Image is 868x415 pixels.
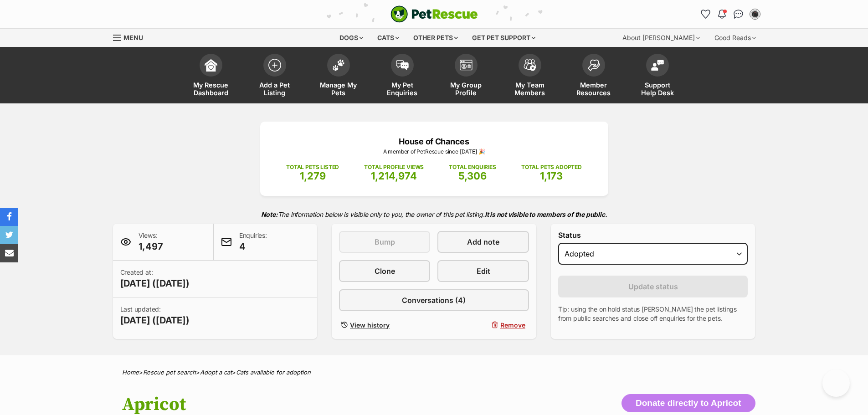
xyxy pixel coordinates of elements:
a: Clone [339,260,430,282]
strong: It is not visible to members of the public. [485,210,607,218]
span: Member Resources [573,81,614,97]
span: Clone [375,266,395,277]
a: Manage My Pets [307,49,370,103]
span: 5,306 [458,170,487,182]
a: Member Resources [562,49,626,103]
span: 1,497 [139,240,163,253]
img: group-profile-icon-3fa3cf56718a62981997c0bc7e787c4b2cf8bcc04b72c1350f741eb67cf2f40e.svg [460,60,473,71]
div: Dogs [333,29,370,47]
button: Donate directly to Apricot [621,394,755,412]
span: Add note [467,236,499,247]
img: chat-41dd97257d64d25036548639549fe6c8038ab92f7586957e7f3b1b290dea8141.svg [734,10,743,19]
button: My account [748,7,762,21]
span: My Team Members [509,81,550,97]
span: Menu [123,34,143,41]
button: Bump [339,231,430,253]
div: Get pet support [466,29,542,47]
span: View history [350,320,390,330]
p: TOTAL ENQUIRIES [449,163,496,171]
span: Add a Pet Listing [254,81,295,97]
img: help-desk-icon-fdf02630f3aa405de69fd3d07c3f3aa587a6932b1a1747fa1d2bba05be0121f9.svg [651,60,664,71]
a: View history [339,318,430,332]
ul: Account quick links [699,7,762,21]
img: dashboard-icon-eb2f2d2d3e046f16d808141f083e7271f6b2e854fb5c12c21221c1fb7104beca.svg [205,59,217,72]
p: TOTAL PROFILE VIEWS [364,163,424,171]
a: My Group Profile [434,49,498,103]
p: Enquiries: [239,231,267,253]
iframe: Help Scout Beacon - Open [822,369,850,397]
p: Tip: using the on hold status [PERSON_NAME] the pet listings from public searches and close off e... [558,305,748,323]
div: > > > [99,369,769,376]
div: Other pets [407,29,464,47]
span: Support Help Desk [637,81,678,97]
img: add-pet-listing-icon-0afa8454b4691262ce3f59096e99ab1cd57d4a30225e0717b998d2c9b9846f56.svg [268,59,281,72]
span: Conversations (4) [402,295,466,306]
a: Add note [437,231,529,253]
button: Update status [558,276,748,297]
span: Update status [628,281,678,292]
p: The information below is visible only to you, the owner of this pet listing. [113,205,755,224]
p: House of Chances [274,135,595,148]
h1: Apricot [122,394,508,415]
span: Remove [500,320,525,330]
p: Created at: [120,268,190,290]
span: 4 [239,240,267,253]
span: [DATE] ([DATE]) [120,314,190,327]
a: Home [122,369,139,376]
img: logo-cat-932fe2b9b8326f06289b0f2fb663e598f794de774fb13d1741a6617ecf9a85b4.svg [390,5,478,23]
p: Views: [139,231,163,253]
span: [DATE] ([DATE]) [120,277,190,290]
p: Last updated: [120,305,190,327]
a: Favourites [699,7,713,21]
button: Notifications [715,7,729,21]
span: Edit [477,266,490,277]
label: Status [558,231,748,239]
img: notifications-46538b983faf8c2785f20acdc204bb7945ddae34d4c08c2a6579f10ce5e182be.svg [718,10,725,19]
img: Ebonny Williams profile pic [750,10,760,19]
span: My Pet Enquiries [382,81,423,97]
img: pet-enquiries-icon-7e3ad2cf08bfb03b45e93fb7055b45f3efa6380592205ae92323e6603595dc1f.svg [396,60,409,70]
img: team-members-icon-5396bd8760b3fe7c0b43da4ab00e1e3bb1a5d9ba89233759b79545d2d3fc5d0d.svg [524,59,536,71]
p: A member of PetRescue since [DATE] 🎉 [274,148,595,156]
p: TOTAL PETS LISTED [286,163,339,171]
div: Cats [371,29,406,47]
strong: Note: [261,210,278,218]
span: 1,279 [300,170,326,182]
div: Good Reads [708,29,762,47]
a: Support Help Desk [626,49,689,103]
img: manage-my-pets-icon-02211641906a0b7f246fdf0571729dbe1e7629f14944591b6c1af311fb30b64b.svg [332,59,345,71]
a: Cats available for adoption [236,369,311,376]
a: Conversations [731,7,746,21]
a: Edit [437,260,529,282]
p: TOTAL PETS ADOPTED [521,163,582,171]
div: About [PERSON_NAME] [616,29,706,47]
a: My Rescue Dashboard [179,49,243,103]
a: Menu [113,29,149,45]
span: 1,214,974 [371,170,417,182]
a: PetRescue [390,5,478,23]
a: Conversations (4) [339,289,529,311]
img: member-resources-icon-8e73f808a243e03378d46382f2149f9095a855e16c252ad45f914b54edf8863c.svg [587,59,600,72]
a: My Pet Enquiries [370,49,434,103]
button: Remove [437,318,529,332]
a: My Team Members [498,49,562,103]
span: Bump [375,236,395,247]
span: My Group Profile [446,81,487,97]
a: Rescue pet search [143,369,196,376]
a: Adopt a cat [200,369,232,376]
span: My Rescue Dashboard [190,81,231,97]
a: Add a Pet Listing [243,49,307,103]
span: Manage My Pets [318,81,359,97]
span: 1,173 [540,170,563,182]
